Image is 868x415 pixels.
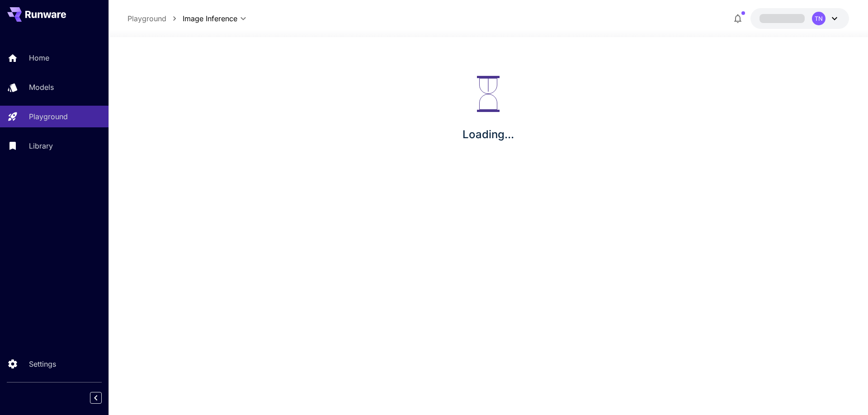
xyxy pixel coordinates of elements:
div: TN [812,12,826,25]
button: TN [750,8,849,29]
p: Models [29,82,54,93]
nav: breadcrumb [127,13,183,24]
p: Home [29,52,49,63]
button: Collapse sidebar [90,392,102,404]
a: Playground [127,13,166,24]
p: Library [29,140,53,151]
p: Playground [29,111,68,122]
span: Image Inference [183,13,237,24]
p: Settings [29,359,56,369]
div: Collapse sidebar [97,390,108,406]
p: Loading... [462,126,514,143]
